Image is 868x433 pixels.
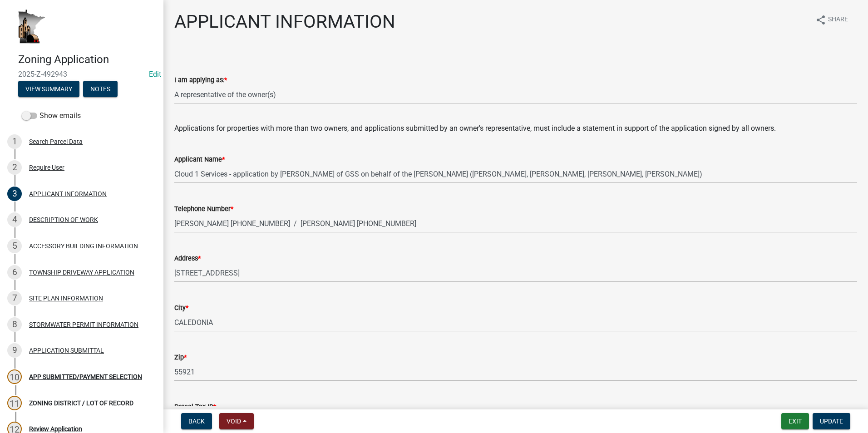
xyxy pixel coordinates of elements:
[83,86,118,93] wm-modal-confirm: Notes
[83,81,118,97] button: Notes
[29,138,83,145] div: Search Parcel Data
[18,70,145,79] span: 2025-Z-492943
[808,11,855,29] button: shareShare
[174,404,216,410] label: Parcel Tax ID
[7,160,22,175] div: 2
[174,11,395,33] h1: APPLICANT INFORMATION
[29,295,103,301] div: SITE PLAN INFORMATION
[29,400,133,406] div: ZONING DISTRICT / LOT OF RECORD
[174,206,233,212] label: Telephone Number
[227,418,241,425] span: Void
[149,70,161,79] a: Edit
[7,212,22,227] div: 4
[219,413,254,429] button: Void
[29,321,138,328] div: STORMWATER PERMIT INFORMATION
[29,269,134,276] div: TOWNSHIP DRIVEWAY APPLICATION
[29,216,98,223] div: DESCRIPTION OF WORK
[181,413,212,429] button: Back
[781,413,809,429] button: Exit
[188,418,205,425] span: Back
[7,239,22,253] div: 5
[149,70,161,79] wm-modal-confirm: Edit Application Number
[174,77,227,84] label: I am applying as:
[174,256,201,262] label: Address
[7,134,22,149] div: 1
[820,418,843,425] span: Update
[29,191,107,197] div: APPLICANT INFORMATION
[18,86,79,93] wm-modal-confirm: Summary
[174,112,857,134] div: Applications for properties with more than two owners, and applications submitted by an owner's r...
[7,396,22,410] div: 11
[29,426,82,432] div: Review Application
[813,413,850,429] button: Update
[7,343,22,358] div: 9
[29,374,142,380] div: APP SUBMITTED/PAYMENT SELECTION
[7,369,22,384] div: 10
[815,15,826,25] i: share
[174,157,225,163] label: Applicant Name
[174,354,187,361] label: Zip
[29,347,104,354] div: APPLICATION SUBMITTAL
[7,265,22,280] div: 6
[7,187,22,201] div: 3
[22,110,81,121] label: Show emails
[174,305,188,311] label: City
[18,81,79,97] button: View Summary
[18,10,45,44] img: Houston County, Minnesota
[7,291,22,305] div: 7
[828,15,848,25] span: Share
[18,53,156,66] h4: Zoning Application
[29,164,64,171] div: Require User
[29,243,138,249] div: ACCESSORY BUILDING INFORMATION
[7,317,22,332] div: 8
